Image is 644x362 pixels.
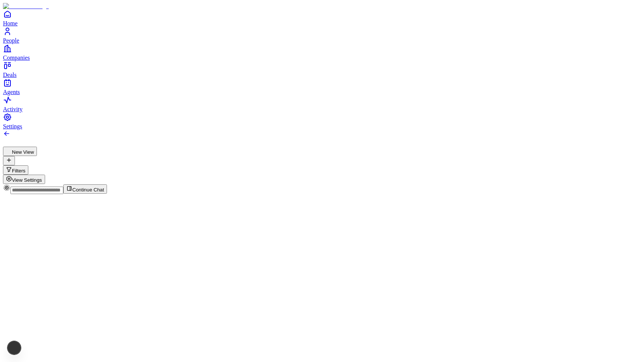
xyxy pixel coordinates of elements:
div: Continue Chat [3,184,641,194]
div: Open natural language filter [3,165,641,175]
img: Item Brain Logo [3,3,49,10]
span: Deals [3,72,16,78]
span: View Settings [12,177,42,183]
a: Companies [3,44,641,61]
span: Home [3,20,18,26]
span: People [3,37,19,44]
a: Deals [3,61,641,78]
button: New View [3,147,37,156]
span: Continue Chat [72,187,104,193]
button: View Settings [3,175,45,184]
a: Home [3,10,641,26]
a: Activity [3,96,641,112]
span: Companies [3,54,30,61]
a: Settings [3,113,641,129]
span: Activity [3,106,22,112]
button: Open natural language filter [3,165,28,175]
span: Agents [3,89,20,95]
a: People [3,27,641,44]
button: Continue Chat [63,184,107,194]
a: Agents [3,78,641,95]
span: Settings [3,123,22,129]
